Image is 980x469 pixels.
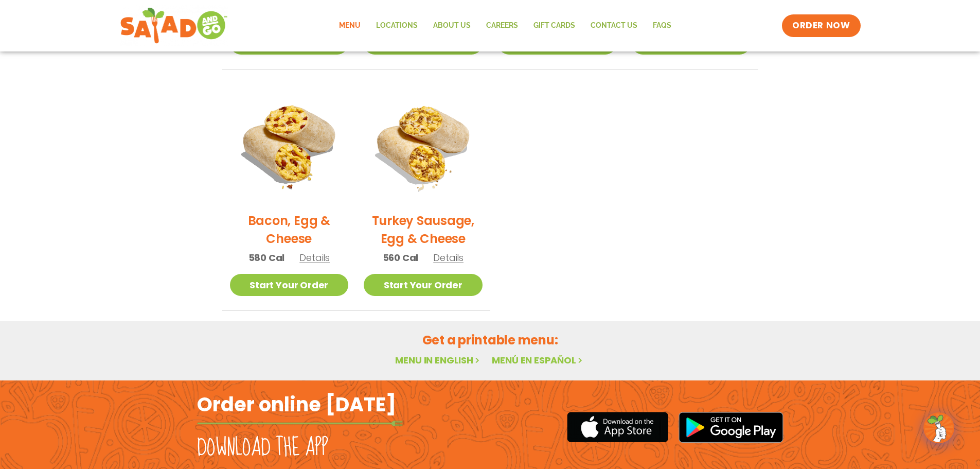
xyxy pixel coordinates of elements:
a: Careers [478,14,526,38]
a: About Us [425,14,478,38]
a: Menu [331,14,368,38]
span: ORDER NOW [792,20,850,32]
img: new-SAG-logo-768×292 [120,5,228,46]
span: Details [433,251,464,264]
h2: Order online [DATE] [197,392,396,417]
a: Menu in English [395,354,482,367]
h2: Get a printable menu: [222,331,758,349]
a: Contact Us [583,14,645,38]
h2: Bacon, Egg & Cheese [230,212,349,248]
h2: Download the app [197,433,328,462]
a: Start Your Order [364,274,483,296]
nav: Menu [331,14,679,38]
span: Details [299,251,330,264]
img: Product photo for Turkey Sausage, Egg & Cheese [364,85,483,204]
span: 560 Cal [383,251,419,265]
a: ORDER NOW [782,14,860,37]
a: Menú en español [492,354,584,367]
a: GIFT CARDS [526,14,583,38]
span: 580 Cal [248,251,285,265]
img: appstore [567,410,668,444]
a: Start Your Order [230,274,349,296]
img: wpChatIcon [924,413,953,442]
img: google_play [679,412,783,443]
h2: Turkey Sausage, Egg & Cheese [364,212,483,248]
a: FAQs [645,14,679,38]
a: Locations [368,14,425,38]
img: fork [197,421,403,426]
img: Product photo for Bacon, Egg & Cheese [230,85,349,204]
